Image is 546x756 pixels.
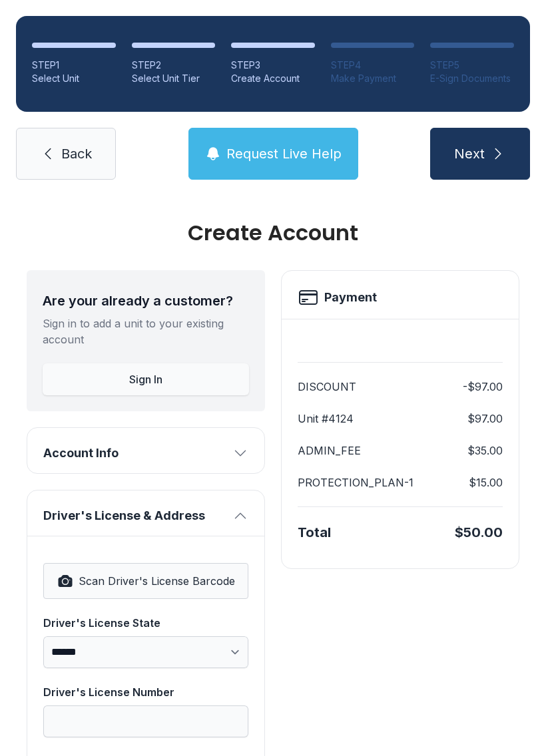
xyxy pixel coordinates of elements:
div: Create Account [27,222,519,244]
input: Driver's License Number [43,705,248,737]
div: STEP 2 [132,59,216,72]
span: Sign In [129,371,162,387]
button: Account Info [27,428,264,473]
div: STEP 3 [231,59,315,72]
div: Driver's License State [43,615,248,631]
div: STEP 1 [32,59,116,72]
div: Select Unit [32,72,116,85]
dd: -$97.00 [463,379,503,395]
dt: DISCOUNT [298,379,356,395]
dt: PROTECTION_PLAN-1 [298,474,413,490]
span: Driver's License & Address [43,506,227,525]
div: Are your already a customer? [43,291,249,310]
h2: Payment [324,288,377,307]
span: Scan Driver's License Barcode [79,573,235,589]
div: Total [298,523,331,542]
dt: ADMIN_FEE [298,443,361,459]
div: E-Sign Documents [430,72,514,85]
div: Create Account [231,72,315,85]
button: Driver's License & Address [27,490,264,536]
dd: $15.00 [469,474,503,490]
div: Select Unit Tier [132,72,216,85]
div: Make Payment [331,72,415,85]
dd: $35.00 [467,443,503,459]
span: Next [454,144,485,163]
div: $50.00 [455,523,503,542]
span: Account Info [43,444,227,463]
div: STEP 5 [430,59,514,72]
div: Driver's License Number [43,684,248,700]
div: Sign in to add a unit to your existing account [43,315,249,347]
dd: $97.00 [467,411,503,427]
div: STEP 4 [331,59,415,72]
select: Driver's License State [43,636,248,668]
span: Back [61,144,92,163]
span: Request Live Help [226,144,342,163]
dt: Unit #4124 [298,411,354,427]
